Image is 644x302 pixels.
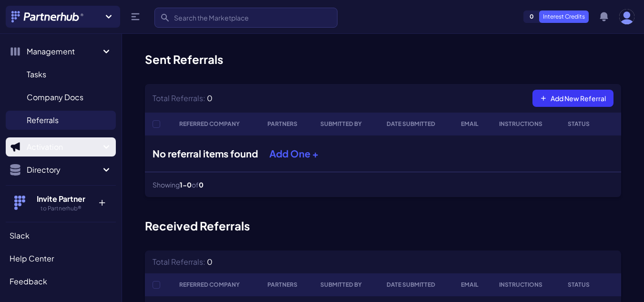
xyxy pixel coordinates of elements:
[453,273,491,296] th: Email
[11,11,84,22] img: Partnerhub® Logo
[6,160,116,179] button: Directory
[207,93,213,103] span: 0
[6,249,116,268] a: Help Center
[619,9,634,24] img: user photo
[145,218,621,233] h1: Received Referrals
[153,93,205,103] span: Total Referrals:
[153,180,204,189] span: Showing of
[379,273,453,296] th: Date Submitted
[172,273,260,296] th: Referred Company
[524,11,540,22] span: 0
[313,113,379,135] th: Submitted By
[491,113,560,135] th: Instructions
[6,185,116,220] button: Invite Partner to Partnerhub® +
[30,205,92,212] h5: to Partnerhub®
[27,141,101,153] span: Activation
[491,273,560,296] th: Instructions
[10,253,54,264] span: Help Center
[153,257,205,267] span: Total Referrals:
[199,180,204,189] span: 0
[523,10,589,23] a: 0Interest Credits
[180,180,192,189] span: 1-0
[172,113,260,135] th: Referred Company
[145,172,621,197] nav: Table navigation
[6,88,116,107] a: Company Docs
[6,226,116,245] a: Slack
[92,193,112,208] p: +
[260,113,313,135] th: Partners
[27,46,101,57] span: Management
[379,113,453,135] th: Date Submitted
[27,69,46,80] span: Tasks
[27,92,83,103] span: Company Docs
[6,65,116,84] a: Tasks
[539,10,589,23] p: Interest Credits
[6,137,116,156] button: Activation
[6,272,116,291] a: Feedback
[10,230,30,241] span: Slack
[145,52,621,67] h1: Sent Referrals
[313,273,379,296] th: Submitted By
[532,90,613,107] buton: Add New Referral
[6,42,116,61] button: Management
[560,113,603,135] th: Status
[10,276,47,287] span: Feedback
[145,135,621,172] td: No referral items found
[207,257,213,267] span: 0
[260,273,313,296] th: Partners
[27,164,101,176] span: Directory
[269,147,318,160] button: Add One +
[154,8,337,28] input: Search the Marketplace
[453,113,491,135] th: Email
[560,273,603,296] th: Status
[27,115,59,126] span: Referrals
[30,193,92,205] h4: Invite Partner
[6,111,116,130] a: Referrals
